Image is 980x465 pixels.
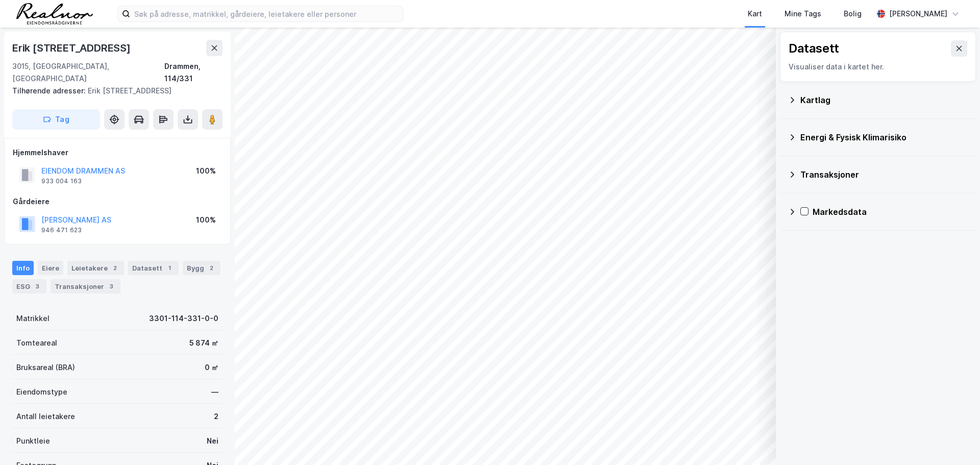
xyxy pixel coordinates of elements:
div: Mine Tags [785,8,821,20]
div: Transaksjoner [51,279,120,293]
div: 3015, [GEOGRAPHIC_DATA], [GEOGRAPHIC_DATA] [12,60,164,85]
div: ESG [12,279,46,293]
div: Tomteareal [16,337,57,349]
div: [PERSON_NAME] [889,8,947,20]
div: Eiendomstype [16,386,67,398]
div: Bruksareal (BRA) [16,361,75,374]
div: 100% [196,214,216,226]
div: 2 [110,263,120,273]
iframe: Chat Widget [929,416,980,465]
div: Transaksjoner [800,168,968,181]
div: Energi & Fysisk Klimarisiko [800,131,968,143]
div: 5 874 ㎡ [189,337,218,349]
div: 100% [196,165,216,177]
div: 2 [214,410,218,423]
div: Drammen, 114/331 [164,60,223,85]
div: 933 004 163 [41,177,82,185]
span: Tilhørende adresser: [12,86,88,95]
div: Antall leietakere [16,410,75,423]
div: 1 [164,263,175,273]
div: Bolig [844,8,862,20]
div: Bygg [183,261,220,275]
div: Datasett [128,261,179,275]
input: Søk på adresse, matrikkel, gårdeiere, leietakere eller personer [130,6,403,21]
div: 2 [206,263,216,273]
div: 946 471 623 [41,226,82,234]
div: Eiere [38,261,63,275]
div: Hjemmelshaver [13,146,222,159]
div: Matrikkel [16,312,50,325]
div: Leietakere [67,261,124,275]
img: realnor-logo.934646d98de889bb5806.png [16,3,93,25]
div: Markedsdata [813,206,968,218]
div: 3 [106,281,116,291]
div: Gårdeiere [13,195,222,208]
div: Kart [748,8,762,20]
div: — [211,386,218,398]
div: Visualiser data i kartet her. [789,61,967,73]
div: Erik [STREET_ADDRESS] [12,40,133,56]
div: Kartlag [800,94,968,106]
div: Info [12,261,34,275]
div: 0 ㎡ [205,361,218,374]
button: Tag [12,109,100,130]
div: Punktleie [16,435,50,447]
div: 3 [32,281,42,291]
div: 3301-114-331-0-0 [149,312,218,325]
div: Nei [207,435,218,447]
div: Kontrollprogram for chat [929,416,980,465]
div: Erik [STREET_ADDRESS] [12,85,214,97]
div: Datasett [789,40,839,57]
